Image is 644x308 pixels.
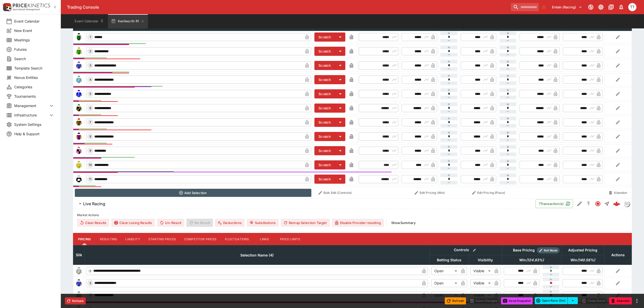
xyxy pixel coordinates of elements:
img: blank-silk.png [75,267,83,275]
button: select merge strategy [568,297,578,304]
h6: Live Racing [83,201,105,207]
span: Management [14,103,48,108]
button: Closed [593,199,602,208]
span: 10 [88,163,93,167]
button: Documentation [606,3,616,12]
img: runner 5 [75,90,83,98]
button: Tala Taufale [627,2,638,13]
div: e6df02a3-6cbe-46c9-b74d-01f6c4f67d49 [613,200,620,207]
span: 6 [88,106,92,110]
button: Scratch [314,175,335,184]
button: ShowSummary [388,219,419,227]
div: Base Pricing [511,247,537,253]
img: PriceKinetics Logo [2,2,12,12]
span: 2 [88,49,92,53]
button: Scratch [314,104,335,113]
img: runner 2 [75,47,83,55]
div: Show/hide Price Roll mode configuration. [537,247,560,253]
em: ( 124.93 %) [526,257,544,263]
button: Edit Pricing (Place) [461,189,517,197]
span: Meetings [14,37,55,43]
span: Tournaments [14,94,55,99]
img: runner 4 [75,291,83,299]
button: Abandon [609,297,632,304]
span: Win(140.56%) [565,257,601,263]
div: Visible [470,291,492,299]
span: Search [14,56,55,61]
button: Notifications [617,3,626,12]
img: runner 4 [75,76,83,84]
button: Event Calendar [71,14,107,28]
button: Un-Result [157,219,184,227]
span: Help & Support [14,131,55,136]
img: runner 11 [75,175,83,183]
svg: Closed [595,201,601,207]
span: 7 [88,121,92,124]
button: Select Tenant [549,3,585,11]
button: Substitutions [247,219,279,227]
button: Competitor Prices [180,233,221,245]
button: Kenilworth R1 [108,14,148,28]
button: Bulk edit [471,247,478,253]
button: Resulting [96,233,121,245]
button: Refresh [445,297,466,304]
button: Clear Losing Results [111,219,155,227]
span: 9 [88,149,92,152]
img: PriceKinetics [13,4,50,7]
button: Fluctuations [221,233,253,245]
button: Edit Detail [575,199,584,208]
div: Open [431,291,459,299]
input: search [511,3,539,11]
div: Open [431,267,459,275]
button: Starting Prices [144,233,180,245]
img: runner 1 [75,33,83,41]
button: Abandon [606,189,630,197]
button: Rollback [65,297,86,304]
div: Open [431,279,459,287]
button: Price Limits [276,233,304,245]
img: runner 6 [75,104,83,112]
button: Toggle light/dark mode [596,3,605,12]
button: Clear Results [77,219,109,227]
span: Betting Status [431,257,467,263]
img: runner 7 [75,118,83,126]
span: Re-Result [186,219,213,227]
button: No Bookmarks [540,3,548,11]
button: Links [253,233,276,245]
button: more [634,298,640,304]
div: Tala Taufale [628,3,636,11]
div: Trading Console [67,5,509,10]
span: 1 [89,35,92,39]
span: 4 [88,78,92,81]
span: Visibility [472,257,498,263]
th: Controls [430,245,502,255]
em: ( 140.56 %) [577,257,595,263]
button: Pricing [73,233,96,245]
button: Scratch [314,160,335,169]
img: runner 9 [75,147,83,155]
img: runner 3 [75,279,83,287]
img: liveracing [624,201,630,207]
span: Categories [14,84,55,90]
a: e6df02a3-6cbe-46c9-b74d-01f6c4f67d49 [612,199,622,209]
span: 8 [88,135,92,138]
span: Selection Name (4) [235,252,279,258]
span: Futures [14,47,55,52]
div: split button [535,297,578,304]
button: Liability [121,233,144,245]
button: Connected to PK [586,3,595,12]
th: Silk [73,245,85,265]
div: Visible [470,279,492,287]
div: Visible [470,267,492,275]
span: Infrastructure [14,112,48,118]
span: System Settings [14,122,55,127]
span: 3 [88,281,92,285]
span: Template Search [14,65,55,71]
img: runner 3 [75,61,83,70]
span: 4 [88,294,92,297]
span: Event Calendar [14,19,55,24]
button: Remap Selection Target [281,219,330,227]
button: Scratch [314,75,335,84]
img: runner 10 [75,161,83,169]
button: Deductions [215,219,245,227]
